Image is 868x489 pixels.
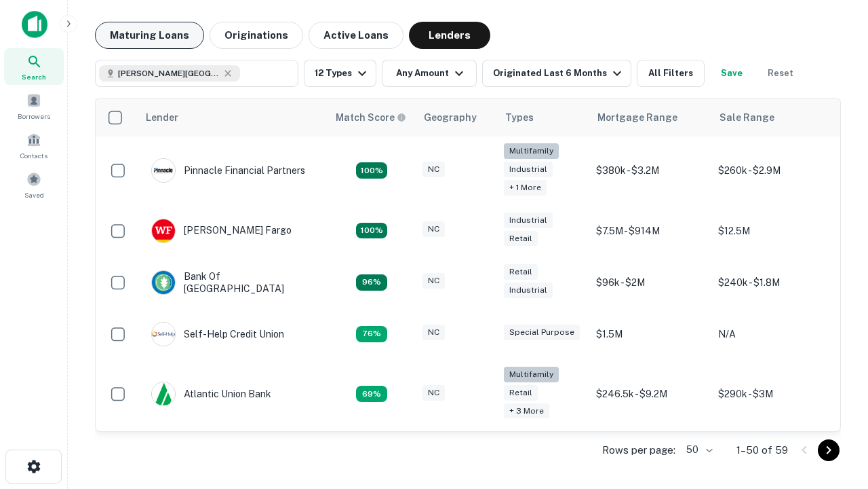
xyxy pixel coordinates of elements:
[422,162,445,177] div: NC
[4,127,64,164] a: Contacts
[4,48,64,85] a: Search
[336,110,406,125] div: Capitalize uses an advanced AI algorithm to match your search with the best lender. The match sco...
[482,60,631,87] button: Originated Last 6 Months
[152,219,175,242] img: picture
[711,98,833,137] th: Sale Range
[138,98,328,137] th: Lender
[504,213,553,228] div: Industrial
[22,71,46,82] span: Search
[422,385,445,401] div: NC
[493,65,625,81] div: Originated Last 6 Months
[18,111,50,122] span: Borrowers
[151,219,292,243] div: [PERSON_NAME] Fargo
[210,22,303,49] button: Originations
[328,98,416,137] th: Capitalize uses an advanced AI algorithm to match your search with the best lender. The match sco...
[497,98,589,137] th: Types
[504,403,549,419] div: + 3 more
[589,205,711,257] td: $7.5M - $914M
[818,439,840,461] button: Go to next page
[152,382,175,405] img: picture
[24,189,44,200] span: Saved
[409,22,490,49] button: Lenders
[504,264,538,280] div: Retail
[152,323,175,346] img: picture
[602,442,675,458] p: Rows per page:
[589,360,711,429] td: $246.5k - $9.2M
[95,22,204,49] button: Maturing Loans
[800,337,868,402] iframe: Chat Widget
[336,110,403,125] h6: Match Score
[681,440,715,460] div: 50
[356,386,387,402] div: Matching Properties: 10, hasApolloMatch: undefined
[711,257,833,308] td: $240k - $1.8M
[711,205,833,257] td: $12.5M
[356,162,387,179] div: Matching Properties: 26, hasApolloMatch: undefined
[589,308,711,360] td: $1.5M
[424,109,477,126] div: Geography
[504,325,580,340] div: Special Purpose
[151,382,271,406] div: Atlantic Union Bank
[20,150,47,161] span: Contacts
[504,231,538,247] div: Retail
[505,109,534,126] div: Types
[151,322,284,346] div: Self-help Credit Union
[504,180,547,196] div: + 1 more
[589,98,711,137] th: Mortgage Range
[710,60,753,87] button: Save your search to get updates of matches that match your search criteria.
[22,11,47,38] img: capitalize-icon.png
[382,60,477,87] button: Any Amount
[711,137,833,205] td: $260k - $2.9M
[504,367,559,382] div: Multifamily
[719,109,774,126] div: Sale Range
[504,385,538,401] div: Retail
[589,257,711,308] td: $96k - $2M
[711,360,833,429] td: $290k - $3M
[504,283,553,298] div: Industrial
[4,166,64,203] a: Saved
[422,325,445,340] div: NC
[504,143,559,159] div: Multifamily
[711,308,833,360] td: N/A
[356,274,387,291] div: Matching Properties: 14, hasApolloMatch: undefined
[356,223,387,239] div: Matching Properties: 15, hasApolloMatch: undefined
[736,442,788,458] p: 1–50 of 59
[759,60,802,87] button: Reset
[637,60,705,87] button: All Filters
[422,273,445,289] div: NC
[597,109,677,126] div: Mortgage Range
[4,88,64,124] a: Borrowers
[152,159,175,182] img: picture
[356,326,387,342] div: Matching Properties: 11, hasApolloMatch: undefined
[309,22,403,49] button: Active Loans
[146,109,178,126] div: Lender
[422,221,445,237] div: NC
[416,98,497,137] th: Geography
[589,137,711,205] td: $380k - $3.2M
[152,271,175,294] img: picture
[151,158,305,183] div: Pinnacle Financial Partners
[151,270,314,295] div: Bank Of [GEOGRAPHIC_DATA]
[118,67,220,79] span: [PERSON_NAME][GEOGRAPHIC_DATA], [GEOGRAPHIC_DATA]
[304,60,376,87] button: 12 Types
[504,162,553,177] div: Industrial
